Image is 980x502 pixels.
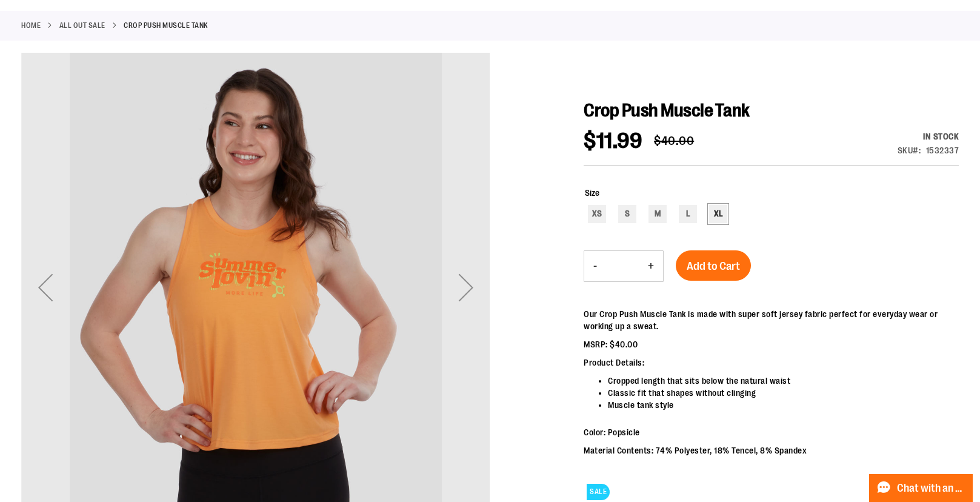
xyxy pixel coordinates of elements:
span: Size [585,188,599,198]
p: Our Crop Push Muscle Tank is made with super soft jersey fabric perfect for everyday wear or work... [584,308,959,332]
button: Chat with an Expert [869,474,973,502]
a: Home [21,20,41,31]
div: XS [588,205,606,223]
span: SALE [587,484,610,500]
div: XL [709,205,727,223]
button: Increase product quantity [639,251,663,281]
div: S [618,205,636,223]
p: MSRP: $40.00 [584,338,959,350]
strong: SKU [898,146,921,155]
p: Color: Popsicle [584,426,959,438]
div: M [648,205,667,223]
span: $40.00 [654,134,694,148]
strong: Crop Push Muscle Tank [124,20,208,31]
li: Classic fit that shapes without clinging [608,387,959,399]
a: ALL OUT SALE [59,20,105,31]
div: L [679,205,697,223]
li: Muscle tank style [608,399,959,411]
div: In stock [898,130,959,142]
span: Add to Cart [687,259,740,273]
span: Chat with an Expert [897,483,965,494]
input: Product quantity [606,252,639,281]
p: Material Contents: 74% Polyester, 18% Tencel, 8% Spandex [584,444,959,457]
span: $11.99 [584,129,642,153]
button: Add to Cart [676,250,751,281]
button: Decrease product quantity [584,251,606,281]
span: Crop Push Muscle Tank [584,100,750,121]
p: Product Details: [584,356,959,369]
div: 1532337 [926,144,959,156]
div: Availability [898,130,959,142]
li: Cropped length that sits below the natural waist [608,375,959,387]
